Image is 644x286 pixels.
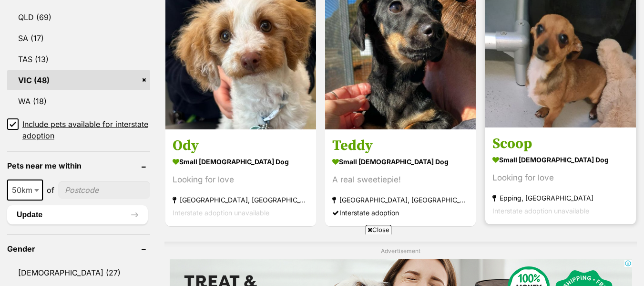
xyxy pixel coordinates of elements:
a: QLD (69) [7,7,150,27]
span: of [47,184,54,196]
a: SA (17) [7,28,150,48]
h3: Ody [173,137,309,155]
strong: [GEOGRAPHIC_DATA], [GEOGRAPHIC_DATA] [332,193,469,206]
span: 50km [8,183,42,197]
div: Looking for love [173,173,309,186]
a: Scoop small [DEMOGRAPHIC_DATA] Dog Looking for love Epping, [GEOGRAPHIC_DATA] Interstate adoption... [485,127,636,224]
strong: small [DEMOGRAPHIC_DATA] Dog [173,155,309,169]
input: postcode [58,181,150,199]
button: Update [7,205,148,224]
a: Ody small [DEMOGRAPHIC_DATA] Dog Looking for love [GEOGRAPHIC_DATA], [GEOGRAPHIC_DATA] Interstate... [165,129,316,226]
a: VIC (48) [7,70,150,90]
div: A real sweetiepie! [332,173,469,186]
strong: Epping, [GEOGRAPHIC_DATA] [492,191,629,204]
a: WA (18) [7,91,150,111]
a: Include pets available for interstate adoption [7,118,150,141]
a: TAS (13) [7,49,150,69]
header: Pets near me within [7,161,150,170]
header: Gender [7,244,150,253]
iframe: Advertisement [149,238,496,281]
h3: Scoop [492,135,629,153]
span: Interstate adoption unavailable [173,209,269,217]
h3: Teddy [332,137,469,155]
span: Close [366,225,391,234]
a: Teddy small [DEMOGRAPHIC_DATA] Dog A real sweetiepie! [GEOGRAPHIC_DATA], [GEOGRAPHIC_DATA] Inters... [325,129,476,226]
div: Interstate adoption [332,206,469,219]
a: [DEMOGRAPHIC_DATA] (27) [7,263,150,283]
span: Interstate adoption unavailable [492,207,589,215]
div: Looking for love [492,171,629,184]
strong: small [DEMOGRAPHIC_DATA] Dog [332,155,469,169]
span: Include pets available for interstate adoption [22,118,150,141]
strong: [GEOGRAPHIC_DATA], [GEOGRAPHIC_DATA] [173,193,309,206]
strong: small [DEMOGRAPHIC_DATA] Dog [492,153,629,167]
span: 50km [7,180,43,201]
